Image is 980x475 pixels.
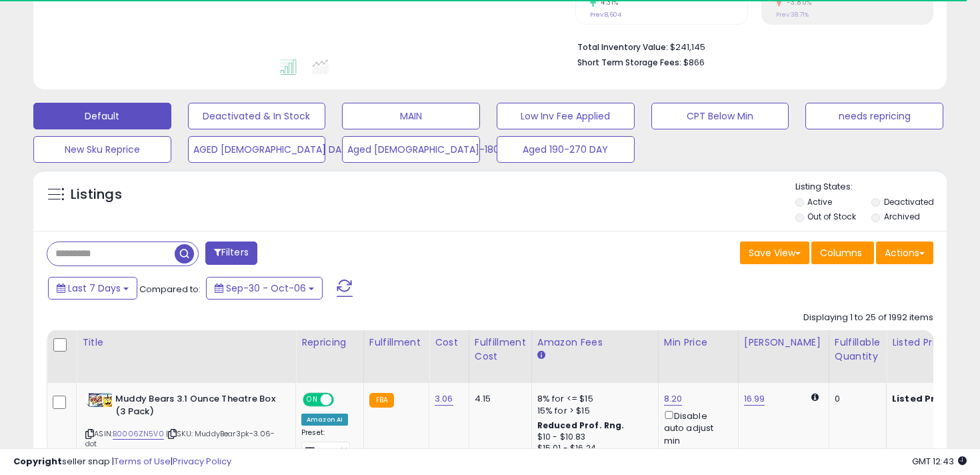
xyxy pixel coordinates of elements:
span: ON [304,394,321,406]
button: Deactivated & In Stock [188,103,326,129]
b: Short Term Storage Fees: [577,57,681,68]
div: 0 [835,393,876,405]
button: Sep-30 - Oct-06 [206,277,323,300]
div: Title [82,336,290,350]
a: 16.99 [744,392,765,406]
div: 4.15 [475,393,521,405]
b: Listed Price: [892,392,953,405]
a: Terms of Use [114,455,171,468]
span: Columns [820,246,862,260]
div: Fulfillment [369,336,423,350]
div: Fulfillment Cost [475,336,526,364]
label: Active [807,196,832,207]
div: Disable auto adjust min [664,408,728,447]
span: Compared to: [139,283,201,296]
small: Prev: 38.71% [776,11,809,19]
h5: Listings [71,185,122,204]
span: 2025-10-14 12:43 GMT [912,455,967,468]
button: Save View [740,242,809,264]
li: $241,145 [577,38,923,54]
button: needs repricing [805,103,943,129]
label: Archived [884,211,920,222]
button: Aged [DEMOGRAPHIC_DATA]-180 DAY [342,136,480,163]
small: Prev: 8,604 [590,11,621,19]
button: Default [33,103,171,129]
div: seller snap | | [13,456,231,468]
button: CPT Below Min [651,103,789,129]
label: Out of Stock [807,211,856,222]
button: Last 7 Days [48,277,137,300]
button: AGED [DEMOGRAPHIC_DATA] DAY [188,136,326,163]
div: Fulfillable Quantity [835,336,881,364]
a: 3.06 [435,392,453,406]
span: Sep-30 - Oct-06 [226,282,306,295]
small: FBA [369,393,394,408]
button: Actions [876,242,933,264]
div: 8% for <= $15 [537,393,648,405]
div: Displaying 1 to 25 of 1992 items [803,312,933,324]
div: Amazon Fees [537,336,653,350]
a: 8.20 [664,392,683,406]
button: Aged 190-270 DAY [497,136,635,163]
div: 15% for > $15 [537,405,648,417]
span: | SKU: MuddyBear3pk-3.06-dot [85,428,275,448]
button: New Sku Reprice [33,136,171,163]
div: ASIN: [85,393,285,464]
div: Cost [435,336,463,350]
b: Reduced Prof. Rng. [537,420,625,431]
button: Filters [205,242,257,265]
p: Listing States: [795,181,947,193]
div: Repricing [301,336,358,350]
a: B0006ZN5V0 [113,428,164,440]
button: Low Inv Fee Applied [497,103,635,129]
div: Min Price [664,336,733,350]
label: Deactivated [884,196,934,207]
img: 51T7Fn4SdzL._SL40_.jpg [85,393,112,407]
strong: Copyright [13,455,62,468]
a: Privacy Policy [173,455,231,468]
div: Preset: [301,428,353,458]
div: [PERSON_NAME] [744,336,823,350]
span: OFF [332,394,353,406]
small: Amazon Fees. [537,350,545,362]
button: Columns [811,242,874,264]
span: $866 [683,56,705,69]
div: Amazon AI [301,414,348,426]
div: $10 - $10.83 [537,432,648,443]
b: Total Inventory Value: [577,41,668,53]
button: MAIN [342,103,480,129]
b: Muddy Bears 3.1 Ounce Theatre Box (3 Pack) [115,393,277,421]
span: Last 7 Days [68,282,121,295]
